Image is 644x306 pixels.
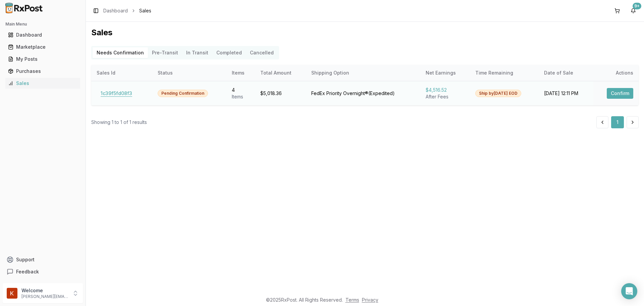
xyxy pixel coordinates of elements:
button: Marketplace [3,42,83,52]
div: Purchases [8,68,77,75]
div: After Fees [426,93,465,100]
a: Dashboard [5,29,80,41]
th: Time Remaining [470,65,539,81]
div: Dashboard [8,32,77,38]
div: 9+ [633,3,641,9]
p: [PERSON_NAME][EMAIL_ADDRESS][DOMAIN_NAME] [21,294,68,299]
th: Date of Sale [539,65,593,81]
div: $5,018.36 [260,90,301,97]
a: Privacy [362,297,378,303]
a: Terms [345,297,359,303]
a: Marketplace [5,41,80,53]
div: Open Intercom Messenger [621,283,637,299]
button: 1c39f5fd08f3 [97,88,136,99]
th: Net Earnings [420,65,470,81]
a: Dashboard [103,7,128,14]
button: In Transit [182,47,212,58]
button: Purchases [3,66,83,77]
button: 9+ [628,5,639,16]
button: Cancelled [246,47,278,58]
button: Pre-Transit [148,47,182,58]
th: Actions [593,65,639,81]
div: FedEx Priority Overnight® ( Expedited ) [311,90,415,97]
div: Sales [8,80,77,87]
a: Sales [5,77,80,89]
div: Ship by [DATE] EOD [475,90,521,97]
div: Pending Confirmation [158,90,208,97]
button: Completed [212,47,246,58]
h1: Sales [91,27,639,38]
div: Marketplace [8,44,77,50]
button: Confirm [607,88,633,99]
div: $4,516.52 [426,87,465,93]
th: Total Amount [255,65,306,81]
h2: Main Menu [5,21,80,27]
th: Status [152,65,226,81]
div: 4 [232,87,250,93]
div: Showing 1 to 1 of 1 results [91,119,147,126]
button: My Posts [3,54,83,64]
nav: breadcrumb [103,7,151,14]
th: Shipping Option [306,65,420,81]
div: Item s [232,93,250,100]
a: Purchases [5,65,80,77]
div: [DATE] 12:11 PM [544,90,588,97]
p: Welcome [21,287,68,294]
button: Support [3,254,83,266]
button: Sales [3,78,83,89]
button: 1 [611,116,624,128]
button: Feedback [3,266,83,278]
a: My Posts [5,53,80,65]
button: Needs Confirmation [93,47,148,58]
span: Feedback [16,268,39,275]
span: Sales [139,7,151,14]
div: My Posts [8,56,77,62]
img: User avatar [7,288,17,299]
button: Dashboard [3,30,83,40]
th: Items [226,65,255,81]
th: Sales Id [91,65,152,81]
img: RxPost Logo [3,3,46,13]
